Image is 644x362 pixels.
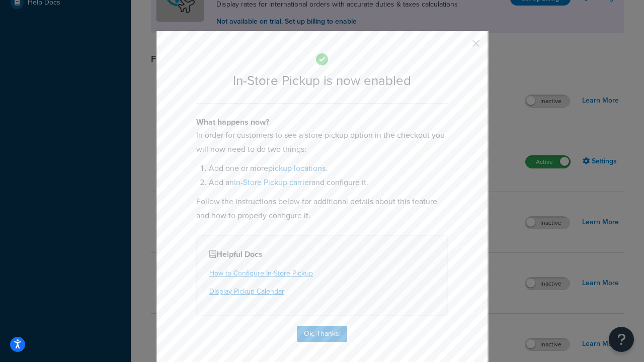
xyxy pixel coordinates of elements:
[196,73,448,88] h2: In-Store Pickup is now enabled
[209,248,435,260] h4: Helpful Docs
[209,286,284,297] a: Display Pickup Calendar
[196,195,448,223] p: Follow the instructions below for additional details about this feature and how to properly confi...
[297,326,347,342] button: Ok, Thanks!
[209,175,448,190] li: Add an and configure it.
[234,176,311,188] a: In-Store Pickup carrier
[268,162,326,174] a: pickup locations
[209,268,313,279] a: How to Configure In-Store Pickup
[196,128,448,156] p: In order for customers to see a store pickup option in the checkout you will now need to do two t...
[209,161,448,175] li: Add one or more .
[196,116,448,128] h4: What happens now?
